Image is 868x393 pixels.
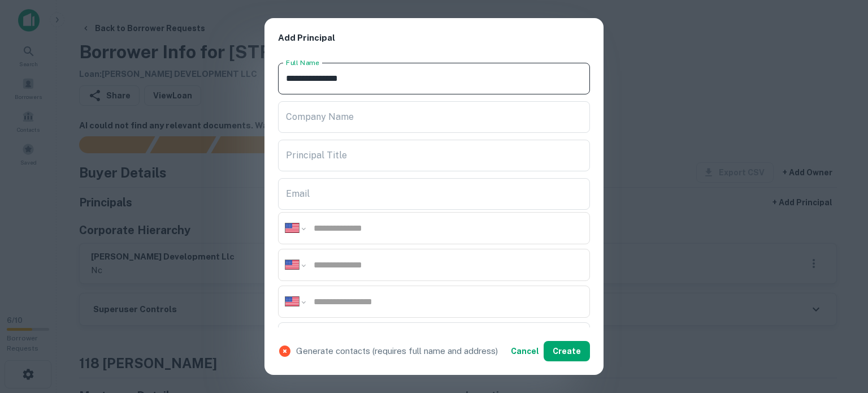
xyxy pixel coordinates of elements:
[296,344,498,358] p: Generate contacts (requires full name and address)
[264,18,604,58] h2: Add Principal
[544,341,590,361] button: Create
[286,58,319,67] label: Full Name
[811,303,868,357] iframe: Chat Widget
[506,341,544,361] button: Cancel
